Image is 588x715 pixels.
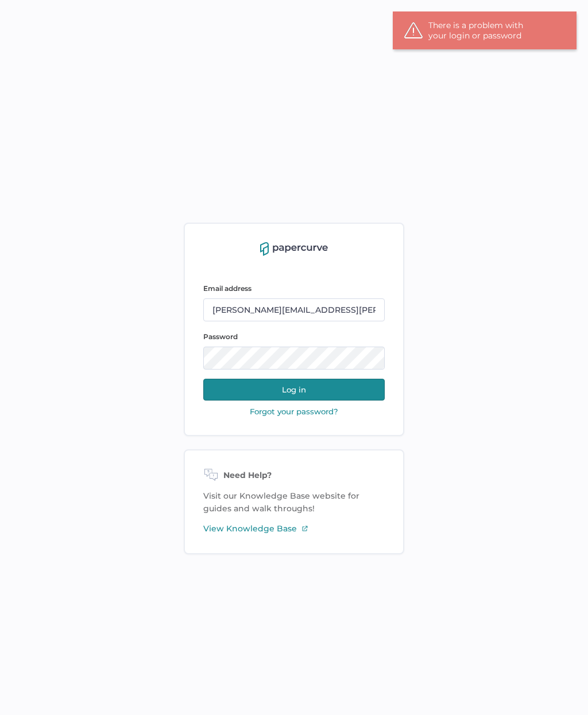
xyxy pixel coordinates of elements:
div: There is a problem with your login or password [428,20,543,41]
button: Log in [203,379,385,401]
span: Password [203,332,238,341]
span: View Knowledge Base [203,522,297,535]
span: Email address [203,284,252,293]
input: email@company.com [203,298,385,321]
img: need-help-icon.d526b9f7.svg [203,469,219,483]
div: Need Help? [203,469,385,483]
img: warning-white.89a06f9c.svg [404,21,423,40]
div: Visit our Knowledge Base website for guides and walk throughs! [184,449,404,554]
img: papercurve-logo-colour.7244d18c.svg [260,242,328,256]
img: external-link-icon-3.58f4c051.svg [301,525,308,532]
button: Forgot your password? [246,406,342,417]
